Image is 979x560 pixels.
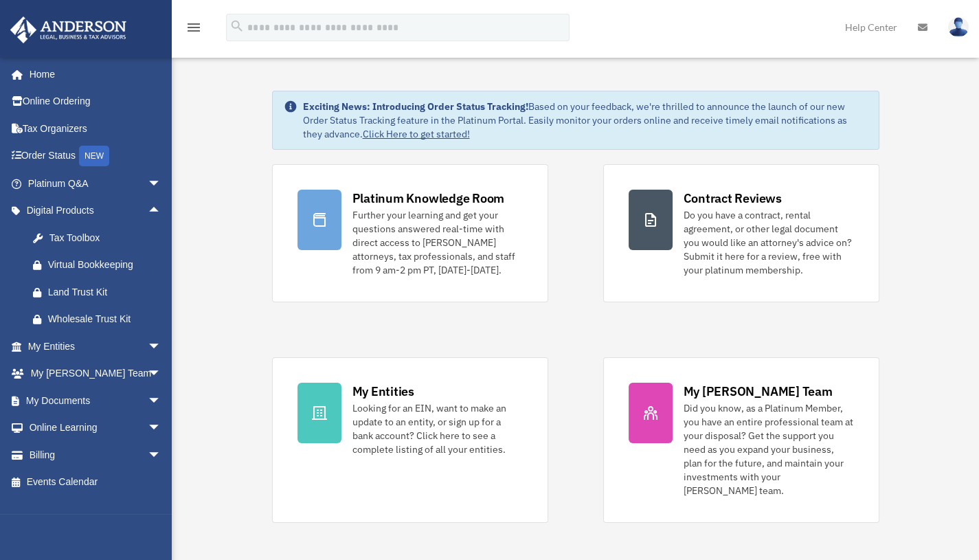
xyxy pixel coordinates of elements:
a: Online Ordering [10,88,182,115]
i: menu [185,19,202,36]
img: Anderson Advisors Platinum Portal [6,16,131,43]
span: arrow_drop_down [148,387,175,415]
span: arrow_drop_up [148,197,175,225]
div: Based on your feedback, we're thrilled to announce the launch of our new Order Status Tracking fe... [303,100,868,141]
i: search [229,19,245,34]
a: Online Learningarrow_drop_down [10,414,182,442]
a: Contract Reviews Do you have a contract, rental agreement, or other legal document you would like... [603,164,879,302]
div: Looking for an EIN, want to make an update to an entity, or sign up for a bank account? Click her... [352,401,523,456]
div: Land Trust Kit [48,284,165,301]
a: Platinum Knowledge Room Further your learning and get your questions answered real-time with dire... [272,164,548,302]
div: My Entities [352,383,414,400]
span: arrow_drop_down [148,441,175,469]
a: Click Here to get started! [363,128,470,140]
img: User Pic [948,17,969,37]
span: arrow_drop_down [148,170,175,198]
a: Digital Productsarrow_drop_up [10,197,182,225]
div: Do you have a contract, rental agreement, or other legal document you would like an attorney's ad... [684,208,854,277]
a: Tax Toolbox [19,224,182,251]
div: Contract Reviews [684,190,782,207]
div: NEW [79,146,109,166]
a: menu [185,24,202,36]
div: Tax Toolbox [48,229,165,247]
strong: Exciting News: Introducing Order Status Tracking! [303,100,528,113]
div: Did you know, as a Platinum Member, you have an entire professional team at your disposal? Get th... [684,401,854,497]
a: Events Calendar [10,469,182,496]
a: Billingarrow_drop_down [10,441,182,469]
a: My [PERSON_NAME] Team Did you know, as a Platinum Member, you have an entire professional team at... [603,357,879,523]
span: arrow_drop_down [148,333,175,361]
div: Platinum Knowledge Room [352,190,505,207]
a: Platinum Q&Aarrow_drop_down [10,170,182,197]
a: Home [10,60,175,88]
div: My [PERSON_NAME] Team [684,383,833,400]
a: My Documentsarrow_drop_down [10,387,182,414]
a: Wholesale Trust Kit [19,306,182,333]
a: My Entities Looking for an EIN, want to make an update to an entity, or sign up for a bank accoun... [272,357,548,523]
span: arrow_drop_down [148,360,175,388]
a: Land Trust Kit [19,278,182,306]
a: Order StatusNEW [10,142,182,170]
a: My Entitiesarrow_drop_down [10,333,182,360]
a: My [PERSON_NAME] Teamarrow_drop_down [10,360,182,388]
div: Further your learning and get your questions answered real-time with direct access to [PERSON_NAM... [352,208,523,277]
div: Wholesale Trust Kit [48,311,165,328]
a: Virtual Bookkeeping [19,251,182,279]
span: arrow_drop_down [148,414,175,443]
a: Tax Organizers [10,115,182,142]
div: Virtual Bookkeeping [48,256,165,273]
